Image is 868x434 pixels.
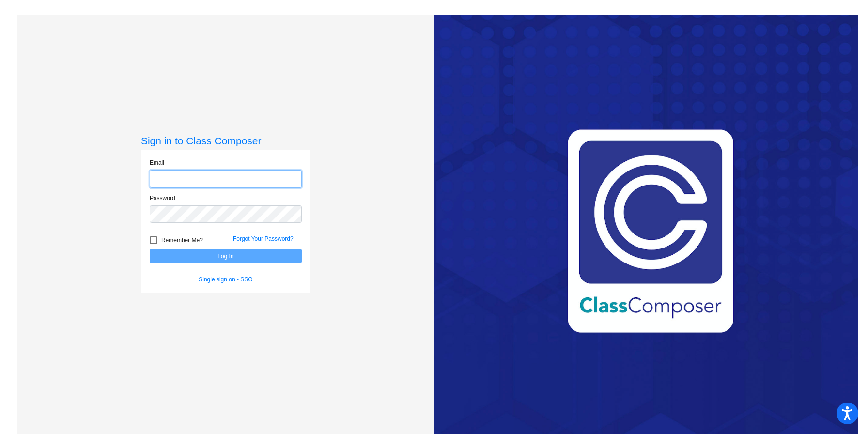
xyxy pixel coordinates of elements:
[199,276,252,283] a: Single sign on - SSO
[233,235,294,242] a: Forgot Your Password?
[161,234,203,246] span: Remember Me?
[141,135,310,147] h3: Sign in to Class Composer
[150,249,302,263] button: Log In
[150,158,164,167] label: Email
[150,194,175,202] label: Password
